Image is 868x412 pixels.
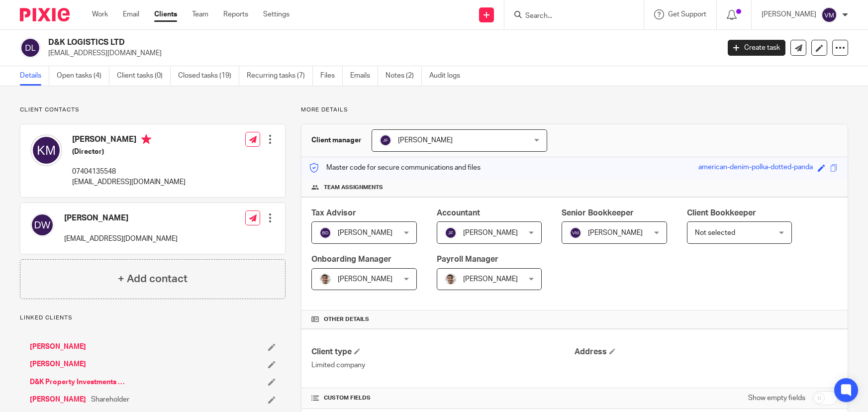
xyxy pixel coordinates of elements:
[117,66,171,86] a: Client tasks (0)
[728,40,785,56] a: Create task
[668,11,706,18] span: Get Support
[48,48,713,58] p: [EMAIL_ADDRESS][DOMAIN_NAME]
[463,276,518,283] span: [PERSON_NAME]
[463,229,518,236] span: [PERSON_NAME]
[141,134,151,144] i: Primary
[311,347,575,357] h4: Client type
[687,209,756,217] span: Client Bookkeeper
[72,147,186,157] h5: (Director)
[445,273,457,285] img: PXL_20240409_141816916.jpg
[311,360,575,370] p: Limited company
[91,395,129,405] span: Shareholder
[309,163,481,173] p: Master code for secure communications and files
[437,209,480,217] span: Accountant
[30,395,86,405] a: [PERSON_NAME]
[92,9,108,19] a: Work
[64,213,178,223] h4: [PERSON_NAME]
[524,12,614,21] input: Search
[698,162,813,174] div: american-denim-polka-dotted-panda
[301,106,848,114] p: More details
[311,394,575,402] h4: CUSTOM FIELDS
[695,229,735,236] span: Not selected
[263,9,289,19] a: Settings
[48,37,580,48] h2: D&K LOGISTICS LTD
[311,255,391,263] span: Onboarding Manager
[748,393,805,403] label: Show empty fields
[30,342,86,352] a: [PERSON_NAME]
[338,276,392,283] span: [PERSON_NAME]
[30,213,54,237] img: svg%3E
[72,177,186,187] p: [EMAIL_ADDRESS][DOMAIN_NAME]
[57,66,109,86] a: Open tasks (4)
[72,167,186,177] p: 07404135548
[118,271,188,287] h4: + Add contact
[123,9,139,19] a: Email
[223,9,248,19] a: Reports
[338,229,392,236] span: [PERSON_NAME]
[350,66,378,86] a: Emails
[20,8,70,21] img: Pixie
[324,184,383,192] span: Team assignments
[570,227,581,239] img: svg%3E
[64,234,178,244] p: [EMAIL_ADDRESS][DOMAIN_NAME]
[30,134,62,166] img: svg%3E
[588,229,643,236] span: [PERSON_NAME]
[154,9,177,19] a: Clients
[380,134,391,146] img: svg%3E
[575,347,838,357] h4: Address
[324,315,369,323] span: Other details
[762,9,816,19] p: [PERSON_NAME]
[311,209,356,217] span: Tax Advisor
[398,137,453,144] span: [PERSON_NAME]
[20,66,49,86] a: Details
[319,227,331,239] img: svg%3E
[178,66,239,86] a: Closed tasks (19)
[429,66,468,86] a: Audit logs
[30,359,86,369] a: [PERSON_NAME]
[437,255,498,263] span: Payroll Manager
[192,9,208,19] a: Team
[562,209,634,217] span: Senior Bookkeeper
[445,227,457,239] img: svg%3E
[247,66,313,86] a: Recurring tasks (7)
[20,106,286,114] p: Client contacts
[20,37,41,58] img: svg%3E
[319,273,331,285] img: PXL_20240409_141816916.jpg
[30,377,128,387] a: D&K Property Investments Ltd
[311,135,362,145] h3: Client manager
[386,66,422,86] a: Notes (2)
[821,7,837,23] img: svg%3E
[72,134,186,147] h4: [PERSON_NAME]
[320,66,343,86] a: Files
[20,314,286,322] p: Linked clients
